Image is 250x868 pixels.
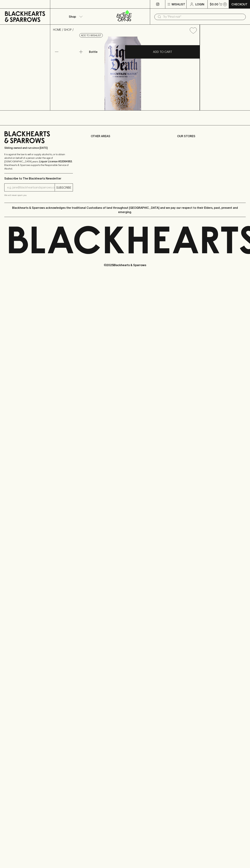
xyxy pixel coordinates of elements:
[79,33,103,38] button: Add to wishlist
[50,37,200,110] img: 36459.png
[39,160,72,163] strong: Liquor License #32064953
[4,176,73,181] p: Subscribe to The Blackhearts Newsletter
[163,14,243,20] input: Try "Pinot noir"
[4,193,73,197] p: We will never spam you
[69,14,76,19] p: Shop
[56,185,71,190] p: SUBSCRIBE
[210,2,218,6] p: $0.00
[153,50,172,54] p: ADD TO CART
[7,206,243,214] p: Blackhearts & Sparrows acknowledges the traditional Custodians of land throughout [GEOGRAPHIC_DAT...
[50,9,100,24] button: Shop
[4,146,73,150] p: Sibling owned and run since [DATE]
[55,184,73,191] button: SUBSCRIBE
[50,2,53,6] p: ⠀
[188,26,198,35] button: Add to wishlist
[195,2,204,6] p: Login
[177,134,246,138] p: OUR STORES
[125,45,200,59] button: ADD TO CART
[172,2,185,6] p: Wishlist
[89,50,98,54] p: Bottle
[91,134,159,138] p: OTHER AREAS
[88,48,125,55] div: Bottle
[224,3,226,5] p: 0
[53,28,61,31] a: HOME
[64,28,72,31] a: SHOP
[231,2,247,6] p: Checkout
[4,153,73,170] p: It is against the law to sell or supply alcohol to, or to obtain alcohol on behalf of a person un...
[7,185,55,190] input: e.g. jane@blackheartsandsparrows.com.au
